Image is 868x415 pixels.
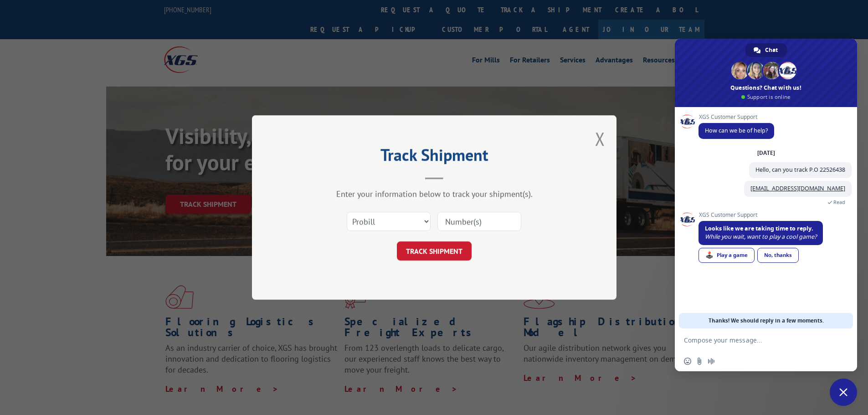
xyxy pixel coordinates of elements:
[765,43,778,57] span: Chat
[699,114,774,120] span: XGS Customer Support
[757,248,799,263] div: No, thanks
[705,251,714,259] span: 🕹️
[595,127,605,151] button: Close modal
[298,189,571,199] div: Enter your information below to track your shipment(s).
[705,127,768,134] span: How can we be of help?
[696,358,703,365] span: Send a file
[684,358,691,365] span: Insert an emoji
[705,225,813,232] span: Looks like we are taking time to reply.
[705,233,817,241] span: While you wait, want to play a cool game?
[298,149,571,166] h2: Track Shipment
[755,166,845,174] span: Hello, can you track P.O 22526438
[757,150,775,156] div: [DATE]
[709,313,824,328] span: Thanks! We should reply in a few moments.
[684,336,828,344] textarea: Compose your message...
[833,199,845,205] span: Read
[750,184,845,192] a: [EMAIL_ADDRESS][DOMAIN_NAME]
[830,379,857,406] div: Close chat
[699,248,755,263] div: Play a game
[699,212,823,218] span: XGS Customer Support
[397,241,472,261] button: TRACK SHIPMENT
[437,212,521,231] input: Number(s)
[708,358,715,365] span: Audio message
[745,43,787,57] div: Chat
